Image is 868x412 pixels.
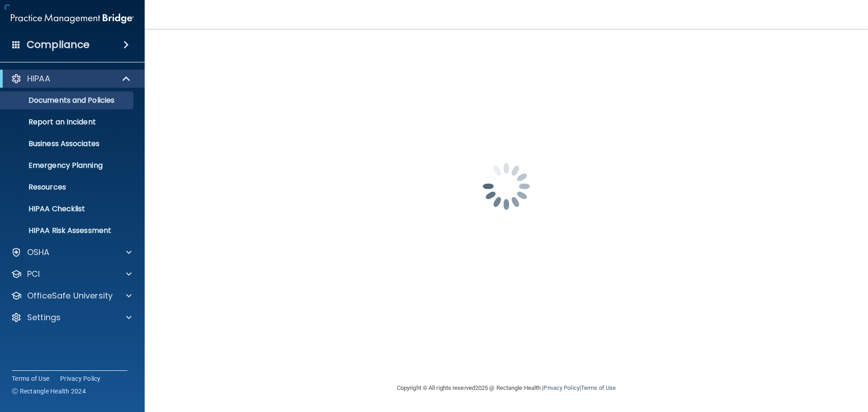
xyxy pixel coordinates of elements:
p: Emergency Planning [6,161,129,170]
p: HIPAA Checklist [6,204,129,213]
a: Terms of Use [581,384,616,391]
p: PCI [27,269,40,279]
a: Privacy Policy [60,374,101,383]
p: HIPAA Risk Assessment [6,226,129,235]
a: PCI [11,269,132,279]
a: Settings [11,312,132,323]
p: Report an Incident [6,118,129,127]
a: Privacy Policy [543,384,579,391]
a: OSHA [11,247,132,258]
span: Ⓒ Rectangle Health 2024 [12,387,86,396]
p: OSHA [27,247,50,258]
p: Settings [27,312,61,323]
p: OfficeSafe University [27,290,113,301]
p: Business Associates [6,139,129,148]
img: PMB logo [11,9,134,28]
a: HIPAA [11,73,131,84]
p: HIPAA [27,73,50,84]
a: Terms of Use [12,374,49,383]
a: OfficeSafe University [11,290,132,301]
img: spinner.e123f6fc.gif [461,141,552,232]
p: Resources [6,183,129,192]
div: Copyright © All rights reserved 2025 @ Rectangle Health | | [341,374,671,403]
p: Documents and Policies [6,96,129,105]
h4: Compliance [27,38,90,51]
